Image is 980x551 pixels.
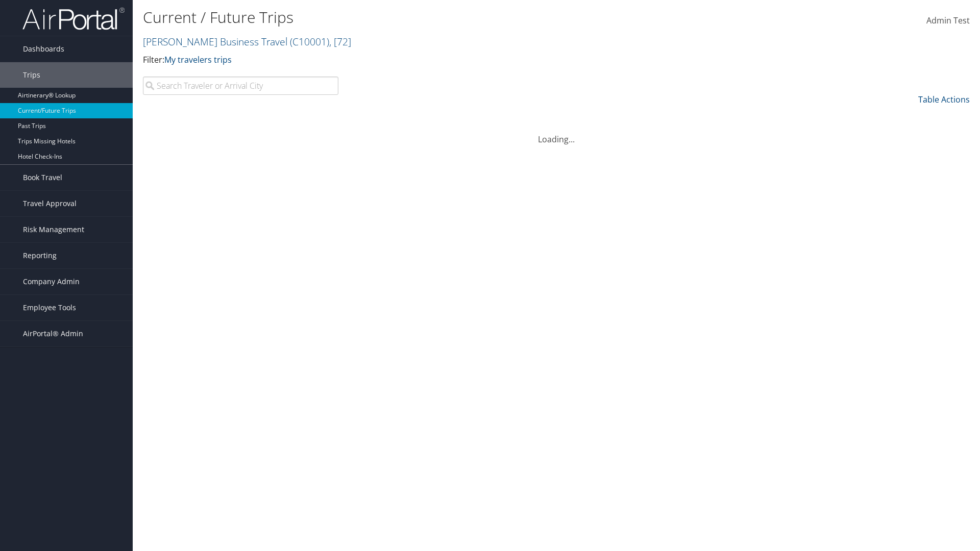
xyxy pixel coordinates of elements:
[143,121,970,145] div: Loading...
[23,217,84,242] span: Risk Management
[164,54,232,65] a: My travelers trips
[23,269,80,294] span: Company Admin
[22,7,125,31] img: airportal-logo.png
[918,94,970,105] a: Table Actions
[23,165,62,190] span: Book Travel
[143,77,338,95] input: Search Traveler or Arrival City
[23,295,76,320] span: Employee Tools
[143,54,694,67] p: Filter:
[926,15,970,26] span: Admin Test
[23,62,40,88] span: Trips
[290,35,329,48] span: ( C10001 )
[23,191,77,216] span: Travel Approval
[143,7,694,28] h1: Current / Future Trips
[23,36,64,62] span: Dashboards
[926,5,970,37] a: Admin Test
[143,35,351,48] a: [PERSON_NAME] Business Travel
[329,35,351,48] span: , [ 72 ]
[23,321,83,346] span: AirPortal® Admin
[23,243,57,268] span: Reporting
